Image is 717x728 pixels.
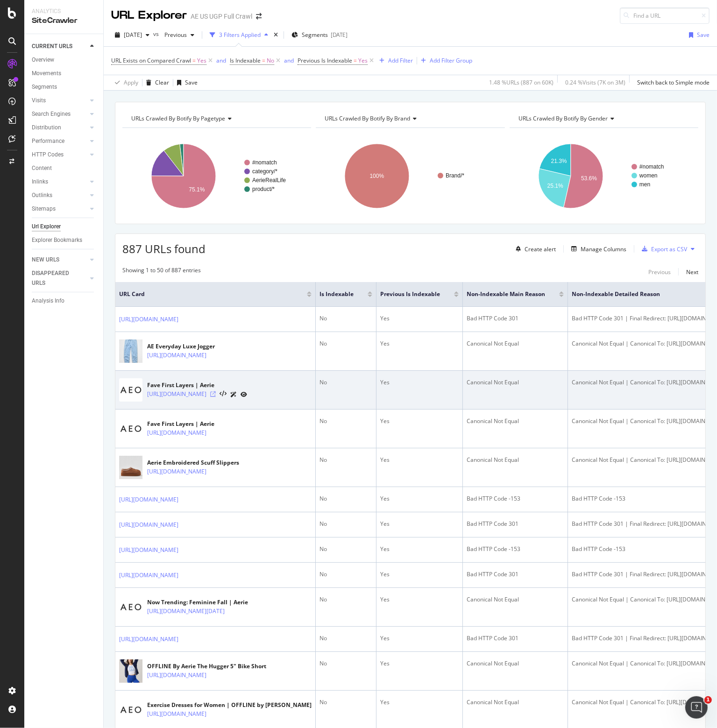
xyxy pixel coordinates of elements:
[620,7,710,24] input: Find a URL
[467,595,564,604] div: Canonical Not Equal
[111,57,191,64] span: URL Exists on Compared Crawl
[319,634,372,643] div: No
[380,698,459,707] div: Yes
[147,459,247,467] div: Aerie Embroidered Scuff Slippers
[142,75,169,90] button: Clear
[467,456,564,464] div: Canonical Not Equal
[147,467,206,476] a: [URL][DOMAIN_NAME]
[252,168,277,175] text: category/*
[210,391,216,397] a: Visit Online Page
[316,135,502,217] svg: A chart.
[119,520,178,530] a: [URL][DOMAIN_NAME]
[173,75,198,90] button: Save
[241,389,247,399] a: URL Inspection
[32,96,46,106] div: Visits
[325,114,410,122] span: URLs Crawled By Botify By brand
[467,520,564,528] div: Bad HTTP Code 301
[319,545,372,553] div: No
[467,659,564,668] div: Canonical Not Equal
[510,135,696,217] svg: A chart.
[32,96,87,106] a: Visits
[197,54,206,67] span: Yes
[354,57,357,64] span: =
[370,173,384,179] text: 100%
[147,598,265,607] div: Now Trending: Feminine Fall | Aerie
[32,69,61,78] div: Movements
[32,150,87,160] a: HTTP Codes
[155,78,169,86] div: Clear
[648,266,671,277] button: Previous
[380,339,459,348] div: Yes
[467,339,564,348] div: Canonical Not Equal
[32,82,57,92] div: Segments
[517,111,690,126] h4: URLs Crawled By Botify By gender
[638,241,687,256] button: Export as CSV
[388,57,413,64] div: Add Filter
[32,191,87,200] a: Outlinks
[417,55,472,66] button: Add Filter Group
[119,495,178,504] a: [URL][DOMAIN_NAME]
[358,54,368,67] span: Yes
[380,545,459,553] div: Yes
[467,378,564,387] div: Canonical Not Equal
[319,659,372,668] div: No
[122,266,201,277] div: Showing 1 to 50 of 887 entries
[685,696,708,719] iframe: Intercom live chat
[319,417,372,425] div: No
[147,662,266,671] div: OFFLINE By Aerie The Hugger 5" Bike Short
[32,204,56,214] div: Sitemaps
[189,186,205,193] text: 75.1%
[220,391,227,397] button: View HTML Source
[32,69,97,78] a: Movements
[147,607,225,616] a: [URL][DOMAIN_NAME][DATE]
[32,136,64,146] div: Performance
[147,428,206,438] a: [URL][DOMAIN_NAME]
[32,269,87,288] a: DISAPPEARED URLS
[380,314,459,323] div: Yes
[32,136,87,146] a: Performance
[32,177,48,187] div: Inlinks
[319,698,372,707] div: No
[697,31,710,39] div: Save
[467,570,564,579] div: Bad HTTP Code 301
[319,520,372,528] div: No
[32,255,59,265] div: NEW URLS
[525,245,556,253] div: Create alert
[547,183,563,189] text: 25.1%
[319,495,372,503] div: No
[380,634,459,643] div: Yes
[252,177,286,184] text: AerieRealLife
[272,30,280,40] div: times
[32,222,61,232] div: Url Explorer
[230,57,261,64] span: Is Indexable
[32,42,87,51] a: CURRENT URLS
[32,296,97,306] a: Analysis Info
[568,243,626,254] button: Manage Columns
[32,123,87,133] a: Distribution
[32,109,87,119] a: Search Engines
[32,15,96,26] div: SiteCrawler
[704,696,712,704] span: 1
[565,78,625,86] div: 0.24 % Visits ( 7K on 3M )
[185,78,198,86] div: Save
[32,296,64,306] div: Analysis Info
[147,701,312,709] div: Exercise Dresses for Women | OFFLINE by [PERSON_NAME]
[124,78,138,86] div: Apply
[32,55,54,65] div: Overview
[32,191,52,200] div: Outlinks
[685,28,710,42] button: Save
[32,163,52,173] div: Content
[122,135,309,217] svg: A chart.
[32,42,72,51] div: CURRENT URLS
[651,245,687,253] div: Export as CSV
[161,31,187,39] span: Previous
[119,315,178,324] a: [URL][DOMAIN_NAME]
[551,158,567,164] text: 21.3%
[467,314,564,323] div: Bad HTTP Code 301
[267,54,274,67] span: No
[467,290,545,298] span: Non-Indexable Main Reason
[256,13,262,20] div: arrow-right-arrow-left
[637,78,710,86] div: Switch back to Simple mode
